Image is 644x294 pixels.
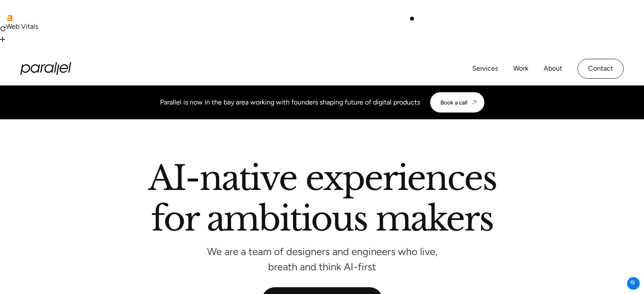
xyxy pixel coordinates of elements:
div: Book a call [440,99,467,106]
span: Web Vitals [6,22,38,30]
a: About [544,63,562,75]
h2: AI-native experiences for ambitious makers [81,162,564,239]
p: We are a team of designers and engineers who live, breath and think AI-first [195,248,449,270]
img: CTA arrow image [471,99,478,106]
span: 🔍 [627,277,640,290]
div: Parallel is now in the bay area working with founders shaping future of digital products [160,97,420,107]
a: Book a call [430,92,484,113]
a: Services [472,63,498,75]
a: Contact [578,59,624,79]
a: Work [513,63,528,75]
a: home [20,62,71,75]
